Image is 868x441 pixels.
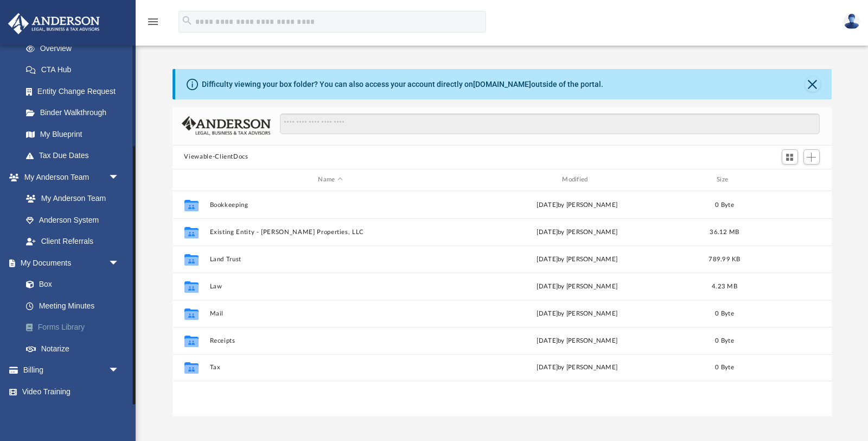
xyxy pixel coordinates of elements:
[15,231,130,253] a: Client Referrals
[15,295,136,317] a: Meeting Minutes
[146,15,159,28] i: menu
[709,256,740,262] span: 789.99 KB
[715,310,734,316] span: 0 Byte
[456,227,698,237] div: [DATE] by [PERSON_NAME]
[15,317,136,338] a: Forms Library
[456,281,698,291] div: [DATE] by [PERSON_NAME]
[15,188,125,210] a: My Anderson Team
[184,152,248,162] button: Viewable-ClientDocs
[202,79,603,90] div: Difficulty viewing your box folder? You can also access your account directly on outside of the p...
[108,166,130,188] span: arrow_drop_down
[456,200,698,210] div: [DATE] by [PERSON_NAME]
[15,145,136,167] a: Tax Due Dates
[456,363,698,373] div: [DATE] by [PERSON_NAME]
[209,310,451,317] button: Mail
[703,175,746,185] div: Size
[844,14,860,29] img: User Pic
[456,336,698,345] div: [DATE] by [PERSON_NAME]
[15,338,136,360] a: Notarize
[209,175,451,185] div: Name
[209,282,451,289] button: Law
[456,308,698,318] div: [DATE] by [PERSON_NAME]
[173,191,832,417] div: grid
[712,283,737,289] span: 4.23 MB
[108,360,130,382] span: arrow_drop_down
[15,59,136,81] a: CTA Hub
[751,175,827,185] div: id
[15,102,136,124] a: Binder Walkthrough
[456,175,698,185] div: Modified
[473,80,531,89] a: [DOMAIN_NAME]
[280,114,819,134] input: Search files and folders
[715,337,734,343] span: 0 Byte
[209,364,451,371] button: Tax
[209,201,451,208] button: Bookkeeping
[146,21,159,28] a: menu
[5,13,103,34] img: Anderson Advisors Platinum Portal
[108,252,130,274] span: arrow_drop_down
[8,381,130,402] a: Video Training
[8,360,136,381] a: Billingarrow_drop_down
[8,252,136,274] a: My Documentsarrow_drop_down
[15,123,130,145] a: My Blueprint
[209,337,451,344] button: Receipts
[177,175,204,185] div: id
[209,228,451,235] button: Existing Entity - [PERSON_NAME] Properties, LLC
[782,149,798,165] button: Switch to Grid View
[8,166,130,188] a: My Anderson Teamarrow_drop_down
[805,77,820,92] button: Close
[15,37,136,59] a: Overview
[15,209,130,231] a: Anderson System
[15,274,130,295] a: Box
[803,149,820,165] button: Add
[209,255,451,262] button: Land Trust
[15,80,136,102] a: Entity Change Request
[181,15,193,27] i: search
[710,229,739,235] span: 36.12 MB
[456,254,698,264] div: [DATE] by [PERSON_NAME]
[715,201,734,207] span: 0 Byte
[715,364,734,370] span: 0 Byte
